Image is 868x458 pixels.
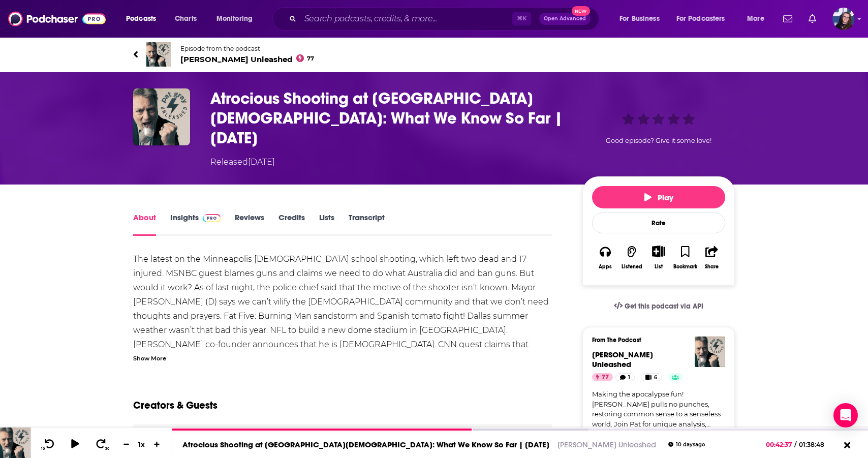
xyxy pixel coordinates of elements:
button: Show More Button [648,246,669,257]
a: Show notifications dropdown [804,10,820,27]
img: Atrocious Shooting at Annunciation Catholic School: What We Know So Far | 8/28/25 [133,88,190,145]
span: 1 [628,373,630,383]
input: Search podcasts, credits, & more... [300,11,512,27]
span: Get this podcast via API [625,302,703,311]
span: ⌘ K [512,12,531,25]
div: 1 x [133,440,150,448]
span: 01:38:48 [796,441,834,448]
span: 10 [41,447,45,451]
button: Bookmark [672,239,698,276]
span: Monitoring [216,12,253,26]
div: 10 days ago [668,442,705,447]
a: Show notifications dropdown [779,10,796,27]
a: Making the apocalypse fun! [PERSON_NAME] pulls no punches, restoring common sense to a senseless ... [592,389,725,429]
button: Share [699,239,725,276]
div: Apps [599,264,612,270]
div: Rate [592,212,725,233]
h3: From The Podcast [592,337,717,344]
span: Episode from the podcast [180,45,314,52]
button: open menu [209,11,266,27]
span: Open Advanced [544,16,586,21]
span: More [747,12,764,26]
span: Podcasts [126,12,156,26]
div: List [655,263,663,270]
div: Open Intercom Messenger [833,403,858,428]
div: Share [705,264,719,270]
span: 00:42:37 [766,441,794,448]
button: 10 [39,438,58,451]
span: For Podcasters [676,12,725,26]
span: [PERSON_NAME] Unleashed [592,350,653,369]
a: About [133,212,156,236]
button: Listened [618,239,645,276]
span: New [572,6,590,16]
div: Search podcasts, credits, & more... [282,7,609,30]
h2: Creators & Guests [133,399,218,412]
h1: Atrocious Shooting at Annunciation Catholic School: What We Know So Far | 8/28/25 [210,88,566,148]
button: open menu [119,11,169,27]
div: Released [DATE] [210,156,275,168]
div: Show More ButtonList [645,239,672,276]
a: InsightsPodchaser Pro [170,212,221,236]
a: Transcript [349,212,385,236]
span: Logged in as CallieDaruk [832,8,855,30]
button: Show profile menu [832,8,855,30]
a: Atrocious Shooting at [GEOGRAPHIC_DATA][DEMOGRAPHIC_DATA]: What We Know So Far | [DATE] [182,440,549,449]
a: Reviews [235,212,264,236]
button: open menu [670,11,740,27]
span: 6 [654,373,657,383]
a: 6 [641,373,662,381]
a: Lists [319,212,334,236]
a: Pat Gray Unleashed [592,350,653,369]
span: [PERSON_NAME] Unleashed [180,54,314,64]
span: Play [644,193,673,202]
span: Charts [175,12,197,26]
button: Apps [592,239,618,276]
a: Pat Gray UnleashedEpisode from the podcast[PERSON_NAME] Unleashed77 [133,42,434,67]
span: For Business [619,12,660,26]
span: Good episode? Give it some love! [606,137,711,144]
button: open menu [740,11,777,27]
img: Podchaser - Follow, Share and Rate Podcasts [8,9,106,28]
button: open menu [612,11,672,27]
button: Play [592,186,725,208]
img: Pat Gray Unleashed [695,337,725,367]
span: 77 [307,56,314,61]
img: Podchaser Pro [203,214,221,222]
button: 30 [92,438,111,451]
span: 77 [602,373,609,383]
button: Open AdvancedNew [539,13,591,25]
span: / [794,441,796,448]
div: Bookmark [673,264,697,270]
span: 30 [105,447,109,451]
img: User Profile [832,8,855,30]
a: [PERSON_NAME] Unleashed [557,440,656,449]
a: Credits [278,212,305,236]
a: Get this podcast via API [606,294,711,319]
a: 1 [615,373,635,381]
img: Pat Gray Unleashed [146,42,171,67]
a: Charts [168,11,203,27]
div: Listened [622,264,642,270]
a: 77 [592,373,613,381]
